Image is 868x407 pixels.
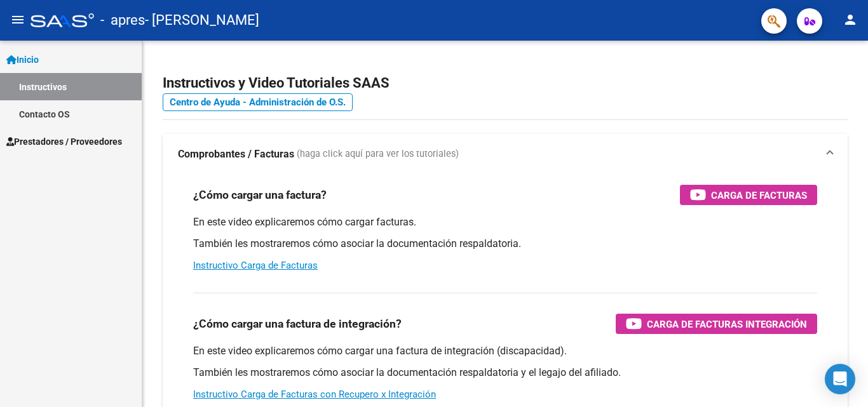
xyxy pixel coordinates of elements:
[647,316,807,332] span: Carga de Facturas Integración
[163,93,353,111] a: Centro de Ayuda - Administración de O.S.
[193,260,318,271] a: Instructivo Carga de Facturas
[193,237,817,251] p: También les mostraremos cómo asociar la documentación respaldatoria.
[680,185,817,205] button: Carga de Facturas
[10,12,25,27] mat-icon: menu
[178,147,294,161] strong: Comprobantes / Facturas
[193,186,327,204] h3: ¿Cómo cargar una factura?
[163,134,848,175] mat-expansion-panel-header: Comprobantes / Facturas (haga click aquí para ver los tutoriales)
[825,364,855,394] div: Open Intercom Messenger
[193,315,402,333] h3: ¿Cómo cargar una factura de integración?
[6,53,39,67] span: Inicio
[193,344,817,358] p: En este video explicaremos cómo cargar una factura de integración (discapacidad).
[193,389,436,400] a: Instructivo Carga de Facturas con Recupero x Integración
[297,147,459,161] span: (haga click aquí para ver los tutoriales)
[193,215,817,229] p: En este video explicaremos cómo cargar facturas.
[6,135,122,149] span: Prestadores / Proveedores
[193,366,817,380] p: También les mostraremos cómo asociar la documentación respaldatoria y el legajo del afiliado.
[711,187,807,203] span: Carga de Facturas
[616,314,817,334] button: Carga de Facturas Integración
[843,12,858,27] mat-icon: person
[163,71,848,95] h2: Instructivos y Video Tutoriales SAAS
[100,6,145,34] span: - apres
[145,6,259,34] span: - [PERSON_NAME]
